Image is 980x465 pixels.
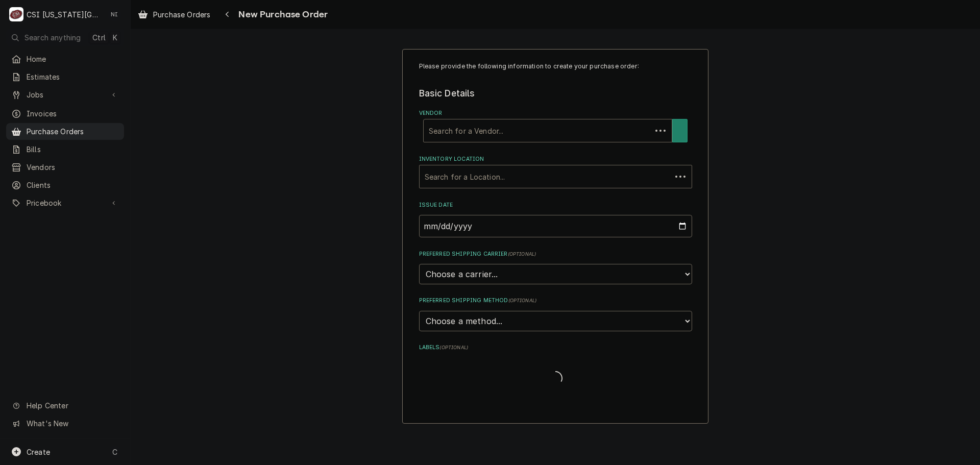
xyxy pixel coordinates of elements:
[27,126,119,137] span: Purchase Orders
[419,155,692,188] div: Inventory Location
[419,109,692,117] label: Vendor
[27,9,102,20] div: CSI [US_STATE][GEOGRAPHIC_DATA]
[9,7,23,21] div: CSI Kansas City's Avatar
[419,201,692,209] label: Issue Date
[27,89,104,100] span: Jobs
[402,49,708,424] div: Purchase Order Create/Update
[219,6,235,22] button: Navigate back
[27,54,119,64] span: Home
[419,62,692,71] p: Please provide the following information to create your purchase order:
[6,123,124,140] a: Purchase Orders
[439,345,468,350] span: ( optional )
[27,448,50,456] span: Create
[27,144,119,155] span: Bills
[419,344,692,389] div: Labels
[548,368,562,389] span: Loading...
[9,7,23,21] div: C
[6,68,124,85] a: Estimates
[27,108,119,119] span: Invoices
[27,162,119,173] span: Vendors
[508,251,536,257] span: ( optional )
[27,400,118,411] span: Help Center
[419,297,692,331] div: Preferred Shipping Method
[107,7,121,21] div: NI
[419,155,692,163] label: Inventory Location
[27,418,118,429] span: What's New
[6,105,124,122] a: Invoices
[508,298,537,303] span: ( optional )
[112,447,117,457] span: C
[419,297,692,305] label: Preferred Shipping Method
[113,32,117,43] span: K
[6,397,124,414] a: Go to Help Center
[419,250,692,258] label: Preferred Shipping Carrier
[419,109,692,142] div: Vendor
[672,119,688,142] button: Create New Vendor
[6,177,124,193] a: Clients
[27,198,104,208] span: Pricebook
[419,215,692,237] input: yyyy-mm-dd
[24,32,81,43] span: Search anything
[6,159,124,176] a: Vendors
[153,9,210,20] span: Purchase Orders
[235,8,328,21] span: New Purchase Order
[107,7,121,21] div: Nate Ingram's Avatar
[6,51,124,67] a: Home
[27,71,119,82] span: Estimates
[419,344,692,352] label: Labels
[419,201,692,237] div: Issue Date
[419,87,692,100] legend: Basic Details
[134,6,214,23] a: Purchase Orders
[6,141,124,158] a: Bills
[6,29,124,46] button: Search anythingCtrlK
[6,415,124,432] a: Go to What's New
[27,180,119,190] span: Clients
[6,194,124,211] a: Go to Pricebook
[419,250,692,284] div: Preferred Shipping Carrier
[6,86,124,103] a: Go to Jobs
[419,62,692,389] div: Purchase Order Create/Update Form
[92,32,106,43] span: Ctrl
